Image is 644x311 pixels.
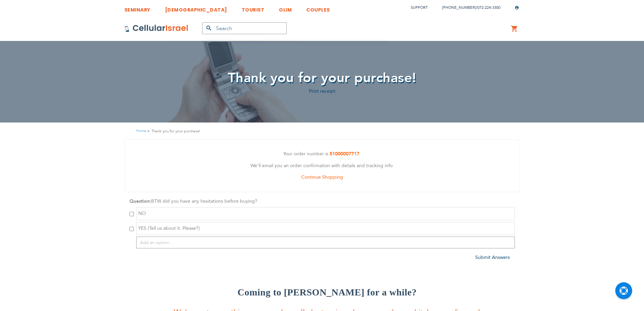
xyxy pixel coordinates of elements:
[130,150,515,158] p: Your order number is: .
[442,5,476,10] a: [PHONE_NUMBER]
[477,5,500,10] a: 072-224-3300
[129,198,151,204] strong: Question:
[435,3,500,13] li: /
[130,162,515,170] p: We'll email you an order confirmation with details and tracking info.
[411,5,428,10] a: Support
[151,128,200,134] strong: Thank you for your purchase!
[228,69,416,87] span: Thank you for your purchase!
[138,210,146,217] span: NO
[475,254,510,261] a: Submit Answers
[202,22,287,34] input: Search
[306,2,330,14] a: COUPLES
[136,237,515,248] input: Add an option...
[138,225,200,231] span: YES (Tell us about it. Please?)
[279,2,292,14] a: OLIM
[301,174,343,180] a: Continue Shopping
[242,2,265,14] a: TOURIST
[309,88,335,94] a: Print receipt
[165,2,227,14] a: [DEMOGRAPHIC_DATA]
[124,24,189,32] img: Cellular Israel Logo
[151,198,257,204] span: BTW did you have any hesitations before buying?
[124,2,150,14] a: SEMINARY
[129,286,525,299] h3: Coming to [PERSON_NAME] for a while?
[330,151,359,157] a: 51000007717
[136,128,146,133] a: Home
